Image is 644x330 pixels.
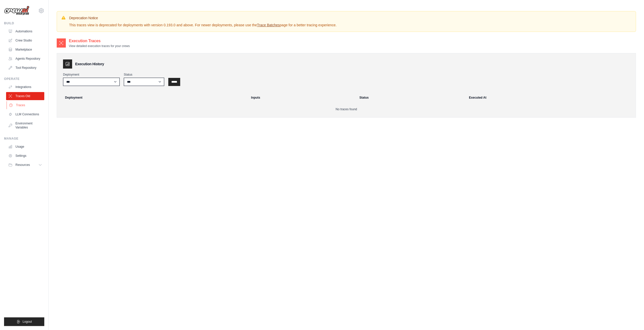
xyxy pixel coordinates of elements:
[63,73,120,77] label: Deployment
[6,161,44,169] button: Resources
[356,92,466,103] th: Status
[15,163,30,167] span: Resources
[63,107,630,111] p: No traces found
[6,119,44,131] a: Environment Variables
[6,27,44,35] a: Automations
[6,152,44,160] a: Settings
[248,92,356,103] th: Inputs
[59,92,248,103] th: Deployment
[124,73,164,77] label: Status
[6,46,44,54] a: Marketplace
[69,44,130,48] p: View detailed execution traces for your crews
[6,143,44,151] a: Usage
[6,36,44,45] a: Crew Studio
[466,92,634,103] th: Executed At
[6,55,44,63] a: Agents Repository
[23,320,32,324] span: Logout
[4,77,44,81] div: Operate
[7,101,45,109] a: Traces
[6,110,44,118] a: LLM Connections
[69,38,130,44] h2: Execution Traces
[257,23,280,27] a: Trace Batches
[4,137,44,141] div: Manage
[6,83,44,91] a: Integrations
[4,6,29,15] img: Logo
[69,15,337,20] h3: Deprecation Notice
[4,317,44,326] button: Logout
[6,92,44,100] a: Traces Old
[75,61,104,67] h3: Execution History
[4,21,44,25] div: Build
[6,64,44,72] a: Tool Repository
[69,23,337,28] p: This traces view is deprecated for deployments with version 0.193.0 and above. For newer deployme...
